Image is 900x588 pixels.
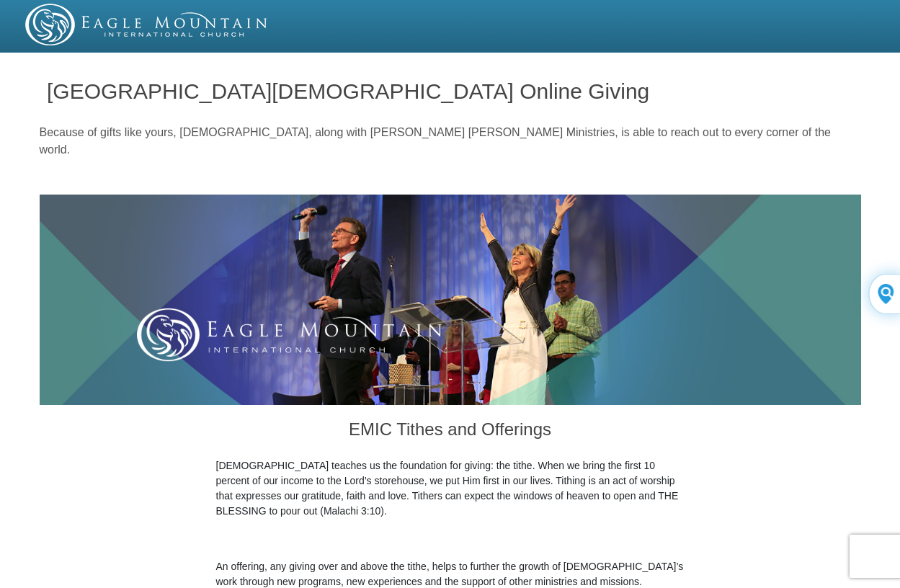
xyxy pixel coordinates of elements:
p: Because of gifts like yours, [DEMOGRAPHIC_DATA], along with [PERSON_NAME] [PERSON_NAME] Ministrie... [40,124,861,159]
p: [DEMOGRAPHIC_DATA] teaches us the foundation for giving: the tithe. When we bring the first 10 pe... [216,458,685,519]
h1: [GEOGRAPHIC_DATA][DEMOGRAPHIC_DATA] Online Giving [47,79,853,103]
h3: EMIC Tithes and Offerings [216,405,685,458]
img: EMIC [25,4,269,45]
